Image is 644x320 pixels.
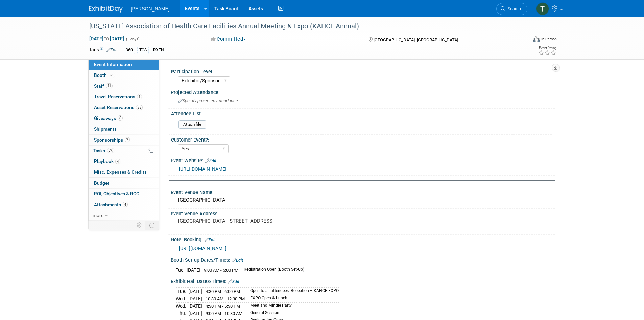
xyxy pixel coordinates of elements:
[89,199,159,210] a: Attachments4
[246,302,339,310] td: Meet and Mingle Party
[240,266,304,274] td: Registration Open (Booth Set-Up)
[206,304,240,309] span: 4:30 PM - 5:30 PM
[137,47,149,54] div: TCS
[374,37,458,42] span: [GEOGRAPHIC_DATA], [GEOGRAPHIC_DATA]
[93,213,103,218] span: more
[188,310,202,317] td: [DATE]
[204,268,238,273] span: 9:00 AM - 5:00 PM
[188,288,202,295] td: [DATE]
[171,209,555,217] div: Event Venue Address:
[179,166,226,172] a: [URL][DOMAIN_NAME]
[94,180,109,186] span: Budget
[151,47,166,54] div: RXTN
[246,288,339,295] td: Open to all attendees- Reception – KAHCF EXPO
[89,59,159,70] a: Event Information
[188,295,202,303] td: [DATE]
[176,310,188,317] td: Thu.
[106,48,118,52] a: Edit
[176,266,187,274] td: Tue.
[131,6,170,12] span: [PERSON_NAME]
[89,124,159,134] a: Shipments
[187,266,200,274] td: [DATE]
[496,3,527,15] a: Search
[94,94,142,99] span: Travel Reservations
[89,167,159,177] a: Misc. Expenses & Credits
[110,73,113,77] i: Booth reservation complete
[89,102,159,113] a: Asset Reservations25
[136,105,143,110] span: 25
[533,36,540,42] img: Format-Inperson.png
[89,36,124,42] span: [DATE] [DATE]
[176,295,188,303] td: Wed.
[505,6,521,12] span: Search
[89,113,159,124] a: Giveaways6
[171,135,552,143] div: Customer Event?:
[94,105,143,110] span: Asset Reservations
[205,238,216,242] a: Edit
[176,288,188,295] td: Tue.
[89,156,159,167] a: Playbook4
[107,148,114,153] span: 0%
[171,255,555,264] div: Booth Set-up Dates/Times:
[125,37,140,41] span: (3 days)
[171,87,555,96] div: Projected Attendance:
[94,137,130,143] span: Sponsorships
[125,137,130,142] span: 2
[206,311,242,316] span: 9:00 AM - 10:30 AM
[145,221,159,230] td: Toggle Event Tabs
[538,46,556,50] div: Event Rating
[94,83,113,89] span: Staff
[176,302,188,310] td: Wed.
[178,98,238,103] span: Specify projected attendance
[94,202,128,207] span: Attachments
[87,20,517,33] div: [US_STATE] Association of Health Care Facilities Annual Meeting & Expo (KAHCF Annual)
[94,158,120,164] span: Playbook
[89,178,159,188] a: Budget
[541,37,557,42] div: In-Person
[89,135,159,145] a: Sponsorships2
[89,70,159,81] a: Booth
[115,159,120,164] span: 4
[94,191,139,196] span: ROI, Objectives & ROO
[171,235,555,243] div: Hotel Booking:
[134,221,145,230] td: Personalize Event Tab Strip
[94,62,132,67] span: Event Information
[206,289,240,294] span: 4:30 PM - 6:00 PM
[103,36,110,41] span: to
[94,72,115,78] span: Booth
[124,47,135,54] div: 360
[94,126,117,132] span: Shipments
[106,83,113,88] span: 11
[208,36,248,43] button: Committed
[93,148,114,153] span: Tasks
[246,295,339,303] td: EXPO Open & Lunch
[123,202,128,207] span: 4
[171,187,555,196] div: Event Venue Name:
[137,94,142,99] span: 1
[89,189,159,199] a: ROI, Objectives & ROO
[89,210,159,221] a: more
[246,310,339,317] td: General Session
[176,195,550,206] div: [GEOGRAPHIC_DATA]
[178,218,324,224] pre: [GEOGRAPHIC_DATA] [STREET_ADDRESS]
[171,67,552,75] div: Participation Level:
[206,296,245,301] span: 10:30 AM - 12:30 PM
[171,276,555,285] div: Exhibit Hall Dates/Times:
[94,115,123,121] span: Giveaways
[228,279,239,284] a: Edit
[171,109,552,117] div: Attendee List:
[118,115,123,121] span: 6
[487,35,557,45] div: Event Format
[205,158,216,163] a: Edit
[94,169,147,175] span: Misc. Expenses & Credits
[188,302,202,310] td: [DATE]
[89,46,118,54] td: Tags
[232,258,243,263] a: Edit
[89,6,123,13] img: ExhibitDay
[89,146,159,156] a: Tasks0%
[536,2,549,15] img: Traci Varon
[171,155,555,164] div: Event Website:
[179,246,226,251] a: [URL][DOMAIN_NAME]
[89,91,159,102] a: Travel Reservations1
[89,81,159,91] a: Staff11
